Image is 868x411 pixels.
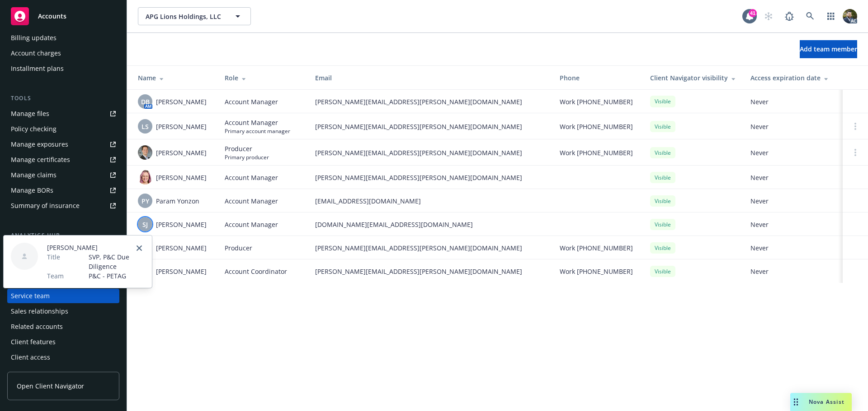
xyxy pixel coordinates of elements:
span: [PERSON_NAME][EMAIL_ADDRESS][PERSON_NAME][DOMAIN_NAME] [315,267,545,276]
span: Primary account manager [225,127,290,135]
a: Billing updates [7,31,119,45]
button: Nova Assist [790,393,852,411]
button: Add team member [800,40,857,58]
div: Client Navigator visibility [650,73,736,83]
span: SJ [142,220,148,229]
span: Account Coordinator [225,267,287,276]
span: [PERSON_NAME][EMAIL_ADDRESS][PERSON_NAME][DOMAIN_NAME] [315,148,545,157]
a: Client access [7,350,119,365]
span: Never [750,173,835,182]
div: Billing updates [11,31,57,45]
span: [PERSON_NAME] [156,173,207,182]
div: Installment plans [11,61,64,76]
span: Account Manager [225,220,278,229]
div: Manage BORs [11,183,53,198]
div: Client features [11,335,56,349]
span: [DOMAIN_NAME][EMAIL_ADDRESS][DOMAIN_NAME] [315,220,545,229]
div: Visible [650,121,675,132]
span: Never [750,196,835,206]
div: Client access [11,350,50,365]
div: Email [315,73,545,83]
span: DB [141,97,150,106]
div: Policy checking [11,122,57,136]
a: Manage exposures [7,137,119,152]
div: Visible [650,266,675,277]
span: [PERSON_NAME] [156,220,207,229]
a: Manage claims [7,168,119,182]
a: Manage files [7,106,119,121]
span: Never [750,122,835,131]
a: Summary of insurance [7,199,119,213]
a: Account charges [7,46,119,60]
span: Work [PHONE_NUMBER] [560,243,633,253]
span: [PERSON_NAME] [156,122,207,131]
span: PY [142,196,149,206]
div: Manage exposures [11,137,68,152]
span: Open Client Navigator [17,381,84,391]
a: Installment plans [7,61,119,76]
div: Service team [11,289,50,303]
span: SVP, P&C Due Diligence [89,252,145,271]
div: Analytics hub [7,231,119,240]
div: Related accounts [11,319,63,334]
div: Phone [560,73,636,83]
a: Manage certificates [7,152,119,167]
img: photo [843,9,857,23]
a: Search [801,7,819,25]
div: Manage files [11,106,49,121]
span: APG Lions Holdings, LLC [146,12,224,21]
div: Tools [7,94,119,103]
a: Start snowing [759,7,778,25]
div: Access expiration date [750,73,835,83]
span: Nova Assist [809,398,844,406]
span: Never [750,148,835,157]
span: [PERSON_NAME] [47,243,145,252]
div: Manage certificates [11,152,70,167]
a: Switch app [822,7,840,25]
span: [PERSON_NAME][EMAIL_ADDRESS][PERSON_NAME][DOMAIN_NAME] [315,173,545,182]
button: APG Lions Holdings, LLC [138,7,251,25]
span: Account Manager [225,173,278,182]
span: Never [750,220,835,229]
div: Drag to move [790,393,802,411]
div: Name [138,73,210,83]
span: Add team member [800,45,857,53]
span: [EMAIL_ADDRESS][DOMAIN_NAME] [315,196,545,206]
span: [PERSON_NAME][EMAIL_ADDRESS][PERSON_NAME][DOMAIN_NAME] [315,122,545,131]
span: [PERSON_NAME][EMAIL_ADDRESS][PERSON_NAME][DOMAIN_NAME] [315,243,545,253]
img: photo [138,145,152,160]
span: Team [47,271,64,281]
div: Visible [650,96,675,107]
span: Work [PHONE_NUMBER] [560,122,633,131]
span: Account Manager [225,97,278,106]
img: photo [138,170,152,185]
a: Client features [7,335,119,349]
a: Manage BORs [7,183,119,198]
a: Report a Bug [780,7,798,25]
span: [PERSON_NAME] [156,97,207,106]
span: Account Manager [225,118,290,127]
span: [PERSON_NAME] [156,243,207,253]
div: Visible [650,147,675,158]
div: Visible [650,219,675,230]
div: Role [225,73,301,83]
span: Title [47,252,60,262]
span: Producer [225,144,269,153]
div: Visible [650,195,675,207]
span: Work [PHONE_NUMBER] [560,267,633,276]
a: Related accounts [7,319,119,334]
a: Service team [7,289,119,303]
span: P&C - PETAG [89,271,145,281]
span: Param Yonzon [156,196,199,206]
span: Never [750,267,835,276]
a: close [134,243,145,254]
div: Summary of insurance [11,199,80,213]
div: Sales relationships [11,304,68,319]
a: Sales relationships [7,304,119,319]
span: Never [750,97,835,106]
span: Account Manager [225,196,278,206]
span: [PERSON_NAME] [156,267,207,276]
div: Manage claims [11,168,57,182]
a: Accounts [7,4,119,29]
